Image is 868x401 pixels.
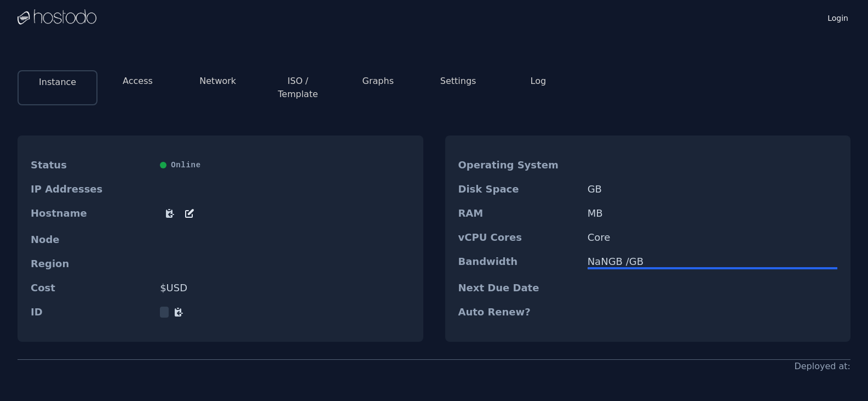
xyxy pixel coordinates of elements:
[31,283,151,293] dt: Cost
[588,256,837,267] div: NaN GB / GB
[199,75,236,88] button: Network
[39,76,76,89] button: Instance
[458,232,579,243] dt: vCPU Cores
[31,258,151,269] dt: Region
[588,208,837,219] dd: MB
[458,208,579,219] dt: RAM
[160,160,410,171] div: Online
[31,307,151,318] dt: ID
[458,184,579,195] dt: Disk Space
[440,75,476,88] button: Settings
[458,283,579,293] dt: Next Due Date
[458,307,579,318] dt: Auto Renew?
[31,208,151,221] dt: Hostname
[18,9,96,26] img: Logo
[458,160,579,171] dt: Operating System
[588,184,837,195] dd: GB
[123,75,153,88] button: Access
[31,184,151,195] dt: IP Addresses
[31,160,151,171] dt: Status
[363,75,394,88] button: Graphs
[160,283,410,293] dd: $ USD
[531,75,547,88] button: Log
[825,10,850,24] a: Login
[458,256,579,269] dt: Bandwidth
[588,232,837,243] dd: Core
[794,360,850,373] div: Deployed at:
[31,234,151,245] dt: Node
[267,75,329,101] button: ISO / Template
